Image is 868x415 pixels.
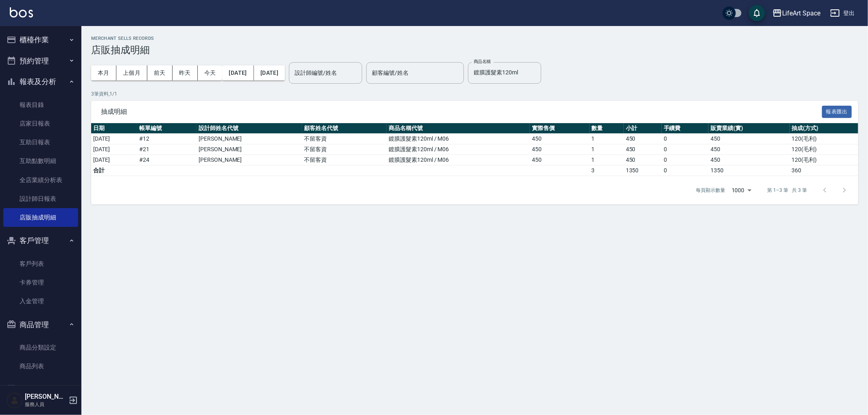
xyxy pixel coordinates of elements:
[3,379,78,400] button: 會員卡管理
[222,65,254,80] button: [DATE]
[7,392,23,408] img: Person
[387,144,530,155] td: 鍍膜護髮素120ml / M06
[708,144,789,155] td: 450
[91,44,858,56] h3: 店販抽成明細
[530,144,589,155] td: 450
[474,59,491,65] label: 商品名稱
[197,123,302,134] th: 設計師姓名代號
[3,338,78,357] a: 商品分類設定
[91,65,116,80] button: 本月
[782,8,820,18] div: LifeArt Space
[197,144,302,155] td: [PERSON_NAME]
[749,5,765,21] button: save
[728,179,754,201] div: 1000
[302,144,387,155] td: 不留客資
[3,96,78,114] a: 報表目錄
[3,50,78,72] button: 預約管理
[3,357,78,376] a: 商品列表
[3,29,78,50] button: 櫃檯作業
[624,165,662,176] td: 1350
[147,65,173,80] button: 前天
[624,144,662,155] td: 450
[173,65,198,80] button: 昨天
[590,155,624,165] td: 1
[116,65,147,80] button: 上個月
[3,292,78,311] a: 入金管理
[101,108,822,116] span: 抽成明細
[590,144,624,155] td: 1
[91,36,858,41] h2: Merchant Sells Records
[302,123,387,134] th: 顧客姓名代號
[590,165,624,176] td: 3
[198,65,223,80] button: 今天
[822,106,852,118] button: 報表匯出
[197,155,302,165] td: [PERSON_NAME]
[790,144,858,155] td: 120 ( 毛利 )
[827,6,858,21] button: 登出
[302,155,387,165] td: 不留客資
[790,123,858,134] th: 抽成(方式)
[767,187,807,194] p: 第 1–3 筆 共 3 筆
[708,123,789,134] th: 販賣業績(實)
[25,393,66,401] h5: [PERSON_NAME]
[3,133,78,152] a: 互助日報表
[624,123,662,134] th: 小計
[662,123,708,134] th: 手續費
[91,144,137,155] td: [DATE]
[790,134,858,144] td: 120 ( 毛利 )
[91,134,137,144] td: [DATE]
[137,155,197,165] td: # 24
[3,208,78,227] a: 店販抽成明細
[91,165,137,176] td: 合計
[3,114,78,133] a: 店家日報表
[590,134,624,144] td: 1
[3,71,78,92] button: 報表及分析
[662,155,708,165] td: 0
[530,155,589,165] td: 450
[530,123,589,134] th: 實際售價
[590,123,624,134] th: 數量
[769,5,824,22] button: LifeArt Space
[624,155,662,165] td: 450
[3,152,78,170] a: 互助點數明細
[91,90,858,98] p: 3 筆資料, 1 / 1
[137,123,197,134] th: 帳單編號
[624,134,662,144] td: 450
[3,171,78,189] a: 全店業績分析表
[137,134,197,144] td: # 12
[3,314,78,335] button: 商品管理
[387,123,530,134] th: 商品名稱代號
[10,7,33,17] img: Logo
[708,155,789,165] td: 450
[790,155,858,165] td: 120 ( 毛利 )
[91,155,137,165] td: [DATE]
[25,401,66,408] p: 服務人員
[197,134,302,144] td: [PERSON_NAME]
[3,230,78,251] button: 客戶管理
[137,144,197,155] td: # 21
[387,155,530,165] td: 鍍膜護髮素120ml / M06
[696,187,725,194] p: 每頁顯示數量
[662,144,708,155] td: 0
[822,107,852,115] a: 報表匯出
[3,273,78,292] a: 卡券管理
[662,134,708,144] td: 0
[302,134,387,144] td: 不留客資
[387,134,530,144] td: 鍍膜護髮素120ml / M06
[3,189,78,208] a: 設計師日報表
[708,165,789,176] td: 1350
[708,134,789,144] td: 450
[91,123,137,134] th: 日期
[530,134,589,144] td: 450
[254,65,285,80] button: [DATE]
[3,254,78,273] a: 客戶列表
[662,165,708,176] td: 0
[790,165,858,176] td: 360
